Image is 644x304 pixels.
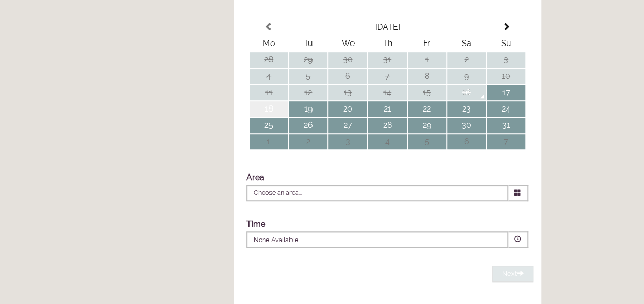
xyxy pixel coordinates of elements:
td: 21 [368,101,406,117]
td: 15 [408,85,446,100]
span: Next [502,270,524,277]
td: 17 [487,85,525,100]
td: 10 [487,69,525,84]
td: 11 [250,85,288,100]
td: 14 [368,85,406,100]
td: 7 [368,69,406,84]
td: 18 [250,101,288,117]
td: 6 [328,69,367,84]
td: 8 [408,69,446,84]
p: None Available [254,235,439,245]
td: 30 [328,52,367,68]
td: 27 [328,118,367,133]
td: 31 [368,52,406,68]
td: 7 [487,134,525,149]
td: 29 [408,118,446,133]
td: 1 [250,134,288,149]
td: 31 [487,118,525,133]
th: Tu [289,36,327,51]
td: 19 [289,101,327,117]
td: 13 [328,85,367,100]
button: Next [492,266,533,283]
td: 5 [408,134,446,149]
td: 28 [250,52,288,68]
td: 26 [289,118,327,133]
td: 16 [447,85,486,100]
td: 30 [447,118,486,133]
label: Time [246,219,265,229]
span: Previous Month [265,23,273,31]
th: Su [487,36,525,51]
td: 6 [447,134,486,149]
th: Sa [447,36,486,51]
td: 3 [487,52,525,68]
td: 2 [447,52,486,68]
td: 22 [408,101,446,117]
td: 28 [368,118,406,133]
td: 4 [368,134,406,149]
th: Mo [250,36,288,51]
th: Fr [408,36,446,51]
td: 5 [289,69,327,84]
td: 2 [289,134,327,149]
td: 25 [250,118,288,133]
td: 9 [447,69,486,84]
td: 12 [289,85,327,100]
td: 1 [408,52,446,68]
td: 23 [447,101,486,117]
td: 24 [487,101,525,117]
th: Th [368,36,406,51]
td: 20 [328,101,367,117]
td: 3 [328,134,367,149]
span: Next Month [502,23,510,31]
td: 4 [250,69,288,84]
th: Select Month [289,19,486,35]
td: 29 [289,52,327,68]
th: We [328,36,367,51]
label: Area [246,172,264,182]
